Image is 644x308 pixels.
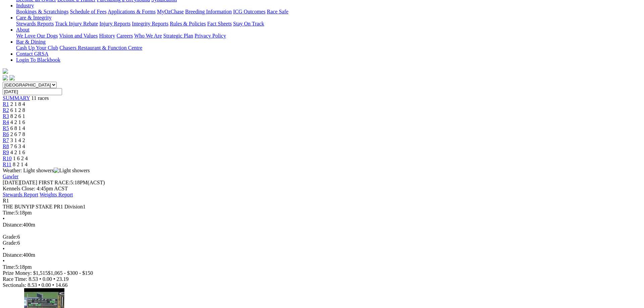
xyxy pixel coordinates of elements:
[3,68,8,74] img: logo-grsa-white.png
[99,21,130,26] a: Injury Reports
[42,282,51,288] span: 0.00
[267,9,288,14] a: Race Safe
[157,9,184,14] a: MyOzChase
[3,101,9,107] span: R1
[16,51,48,57] a: Contact GRSA
[9,75,15,80] img: twitter.svg
[10,125,25,131] span: 6 8 1 4
[170,21,206,26] a: Rules & Policies
[3,222,23,228] span: Distance:
[3,192,38,197] a: Stewards Report
[3,198,9,203] span: R1
[55,282,67,288] span: 14.66
[233,21,264,26] a: Stay On Track
[3,162,11,167] span: R11
[16,15,52,20] a: Care & Integrity
[59,33,98,39] a: Vision and Values
[16,45,58,51] a: Cash Up Your Club
[3,282,26,288] span: Sectionals:
[3,252,23,258] span: Distance:
[3,204,641,210] div: THE BUNYIP STAKE PR1 Division1
[3,240,17,246] span: Grade:
[70,9,106,14] a: Schedule of Fees
[134,33,162,39] a: Who We Are
[99,33,115,39] a: History
[3,240,641,246] div: 6
[16,21,54,26] a: Stewards Reports
[3,131,9,137] span: R6
[16,21,641,27] div: Care & Integrity
[3,88,62,95] input: Select date
[10,149,25,155] span: 4 2 1 6
[3,180,37,185] span: [DATE]
[10,119,25,125] span: 4 2 1 6
[13,162,28,167] span: 8 2 1 4
[3,137,9,143] span: R7
[3,234,17,240] span: Grade:
[16,9,68,14] a: Bookings & Scratchings
[16,39,46,45] a: Bar & Dining
[10,113,25,119] span: 8 2 6 1
[116,33,133,39] a: Careers
[3,246,5,252] span: •
[52,282,54,288] span: •
[59,45,142,51] a: Chasers Restaurant & Function Centre
[3,113,9,119] a: R3
[10,101,25,107] span: 2 1 8 4
[16,27,30,33] a: About
[48,270,93,276] span: $1,065 - $300 - $150
[3,216,5,222] span: •
[57,276,69,282] span: 23.19
[3,252,641,258] div: 400m
[3,149,9,155] span: R9
[108,9,156,14] a: Applications & Forms
[3,119,9,125] a: R4
[16,45,641,51] div: Bar & Dining
[10,107,25,113] span: 6 1 2 8
[3,264,15,270] span: Time:
[55,21,98,26] a: Track Injury Rebate
[3,180,20,185] span: [DATE]
[3,210,15,215] span: Time:
[3,234,641,240] div: 6
[3,107,9,113] a: R2
[3,95,30,101] a: SUMMARY
[16,3,34,8] a: Industry
[3,174,18,179] a: Gawler
[16,33,641,39] div: About
[3,210,641,216] div: 5:18pm
[195,33,226,39] a: Privacy Policy
[28,282,37,288] span: 8.53
[233,9,265,14] a: ICG Outcomes
[3,168,90,173] span: Weather: Light showers
[3,75,8,80] img: facebook.svg
[10,131,25,137] span: 2 6 7 8
[16,57,60,63] a: Login To Blackbook
[3,156,12,161] a: R10
[3,276,27,282] span: Race Time:
[40,192,73,197] a: Weights Report
[39,276,41,282] span: •
[31,95,49,101] span: 11 races
[3,264,641,270] div: 5:18pm
[3,125,9,131] a: R5
[3,186,641,192] div: Kennels Close: 4:45pm ACST
[54,168,90,174] img: Light showers
[3,258,5,264] span: •
[38,282,40,288] span: •
[10,143,25,149] span: 7 6 3 4
[29,276,38,282] span: 8.53
[39,180,105,185] span: 5:18PM(ACST)
[39,180,70,185] span: FIRST RACE:
[3,143,9,149] a: R8
[207,21,232,26] a: Fact Sheets
[16,9,641,15] div: Industry
[3,222,641,228] div: 400m
[53,276,55,282] span: •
